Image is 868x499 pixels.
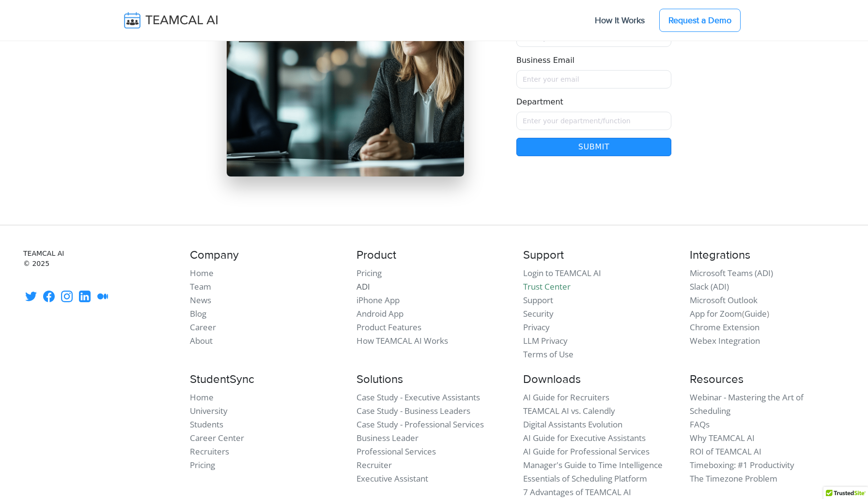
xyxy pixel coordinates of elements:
[523,459,663,470] a: Manager's Guide to Time Intelligence
[690,446,761,457] a: ROI of TEAMCAL AI
[690,249,845,263] h4: Integrations
[690,322,759,333] a: Chrome Extension
[356,432,418,443] a: Business Leader
[523,486,631,498] a: 7 Advantages of TEAMCAL AI
[690,373,845,387] h4: Resources
[190,322,216,333] a: Career
[690,432,755,443] a: Why TEAMCAL AI
[523,249,678,263] h4: Support
[356,419,484,430] a: Case Study - Professional Services
[516,112,671,130] input: Enter your department/function
[190,281,211,292] a: Team
[190,446,229,457] a: Recruiters
[356,249,511,263] h4: Product
[356,446,436,457] a: Professional Services
[516,55,574,66] label: Business Email
[23,249,178,269] small: TEAMCAL AI © 2025
[523,373,678,387] h4: Downloads
[523,432,646,443] a: AI Guide for Executive Assistants
[523,405,615,416] a: TEAMCAL AI vs. Calendly
[190,373,345,387] h4: StudentSync
[190,432,244,443] a: Career Center
[523,419,622,430] a: Digital Assistants Evolution
[690,392,804,416] a: Webinar - Mastering the Art of Scheduling
[523,308,554,319] a: Security
[690,307,845,321] li: ( )
[356,335,448,346] a: How TEAMCAL AI Works
[356,459,392,470] a: Recruiter
[356,473,428,484] a: Executive Assistant
[585,10,654,30] a: How It Works
[690,473,777,484] a: The Timezone Problem
[190,249,345,263] h4: Company
[190,392,214,403] a: Home
[190,405,228,416] a: University
[523,267,601,279] a: Login to TEAMCAL AI
[744,308,767,319] a: Guide
[356,308,403,319] a: Android App
[690,267,773,279] a: Microsoft Teams (ADI)
[523,446,650,457] a: AI Guide for Professional Services
[523,473,647,484] a: Essentials of Scheduling Platform
[523,335,568,346] a: LLM Privacy
[690,281,729,292] a: Slack (ADI)
[523,392,609,403] a: AI Guide for Recruiters
[190,308,206,319] a: Blog
[190,419,223,430] a: Students
[356,281,370,292] a: ADI
[190,335,213,346] a: About
[516,70,671,88] input: Enter your email
[523,281,571,292] a: Trust Center
[190,459,215,470] a: Pricing
[190,294,211,306] a: News
[356,373,511,387] h4: Solutions
[690,335,760,346] a: Webex Integration
[356,294,400,306] a: iPhone App
[190,267,214,279] a: Home
[523,322,550,333] a: Privacy
[523,349,573,360] a: Terms of Use
[356,392,480,403] a: Case Study - Executive Assistants
[356,405,470,416] a: Case Study - Business Leaders
[516,138,671,156] button: Submit
[690,294,758,306] a: Microsoft Outlook
[659,9,741,32] a: Request a Demo
[690,459,794,470] a: Timeboxing: #1 Productivity
[356,267,382,279] a: Pricing
[516,96,563,108] label: Department
[690,308,742,319] a: App for Zoom
[356,322,421,333] a: Product Features
[523,294,553,306] a: Support
[690,419,710,430] a: FAQs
